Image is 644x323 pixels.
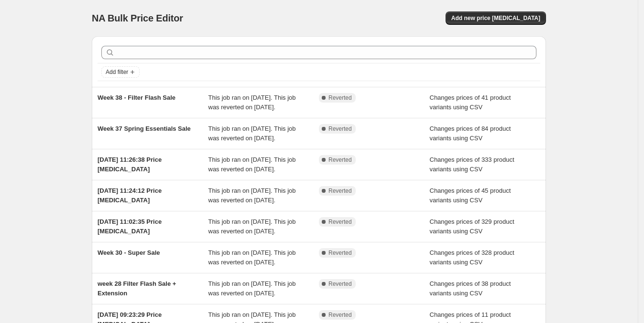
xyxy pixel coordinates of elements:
span: NA Bulk Price Editor [92,13,183,23]
span: This job ran on [DATE]. This job was reverted on [DATE]. [208,249,296,266]
span: Reverted [328,249,352,257]
span: Reverted [328,187,352,195]
span: Week 30 - Super Sale [98,249,160,256]
span: Changes prices of 41 product variants using CSV [430,94,511,111]
span: Reverted [328,94,352,102]
span: Add filter [106,68,128,76]
span: This job ran on [DATE]. This job was reverted on [DATE]. [208,94,296,111]
span: [DATE] 11:26:38 Price [MEDICAL_DATA] [98,156,162,173]
button: Add filter [101,66,140,78]
span: This job ran on [DATE]. This job was reverted on [DATE]. [208,280,296,297]
span: Changes prices of 328 product variants using CSV [430,249,514,266]
span: Changes prices of 333 product variants using CSV [430,156,514,173]
span: Changes prices of 329 product variants using CSV [430,218,514,235]
span: This job ran on [DATE]. This job was reverted on [DATE]. [208,156,296,173]
span: Changes prices of 84 product variants using CSV [430,125,511,142]
span: Reverted [328,218,352,226]
span: Changes prices of 45 product variants using CSV [430,187,511,204]
button: Add new price [MEDICAL_DATA] [446,11,546,25]
span: Reverted [328,156,352,164]
span: Add new price [MEDICAL_DATA] [451,14,540,22]
span: [DATE] 11:24:12 Price [MEDICAL_DATA] [98,187,162,204]
span: This job ran on [DATE]. This job was reverted on [DATE]. [208,218,296,235]
span: week 28 Filter Flash Sale + Extension [98,280,176,297]
span: This job ran on [DATE]. This job was reverted on [DATE]. [208,125,296,142]
span: Reverted [328,280,352,288]
span: Changes prices of 38 product variants using CSV [430,280,511,297]
span: Reverted [328,125,352,133]
span: Reverted [328,311,352,319]
span: Week 37 Spring Essentials Sale [98,125,191,132]
span: [DATE] 11:02:35 Price [MEDICAL_DATA] [98,218,162,235]
span: This job ran on [DATE]. This job was reverted on [DATE]. [208,187,296,204]
span: Week 38 - Filter Flash Sale [98,94,175,101]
